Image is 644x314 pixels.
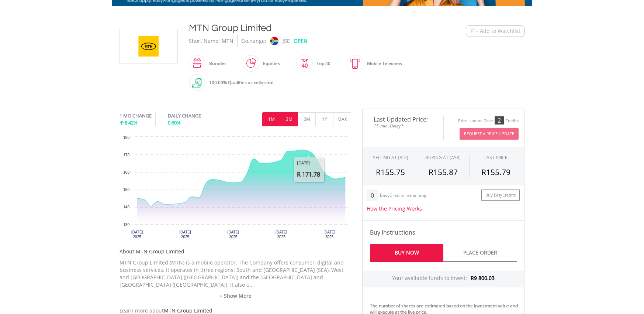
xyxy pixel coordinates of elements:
[505,118,519,124] div: Credits
[228,230,239,239] text: [DATE] 2025
[125,119,138,126] span: 8.42%
[471,274,495,281] span: R9 800.03
[121,29,176,64] img: EQU.ZA.MTN.png
[168,112,226,119] div: DAILY CHANGE
[363,271,524,287] div: Your available funds to invest:
[458,118,493,124] div: Price Update Cost:
[495,116,504,124] div: 2
[283,35,290,47] div: JSE
[120,292,351,300] a: + Show More
[367,190,378,201] div: 0
[120,133,351,244] svg: Interactive chart
[209,79,273,86] span: 100.00% Qualifies as collateral
[475,27,520,35] span: + Add to Watchlist
[123,170,129,174] text: 160
[259,55,280,72] div: Equities
[241,35,266,47] div: Exchange:
[270,37,278,45] img: jse.png
[376,167,405,177] span: R155.75
[123,153,129,157] text: 170
[123,205,129,209] text: 140
[120,133,351,244] div: Chart. Highcharts interactive chart.
[168,119,181,126] span: 0.60%
[120,248,351,255] h5: About MTN Group Limited
[333,112,351,126] button: MAX
[425,154,461,161] span: BUYING AT (ASK)
[315,112,333,126] button: 1Y
[481,190,520,201] a: Buy EasyCredits
[123,223,129,227] text: 130
[262,112,280,126] button: 1M
[367,205,422,212] a: How the Pricing Works
[298,112,316,126] button: 6M
[470,28,475,34] img: Watchlist
[363,55,402,72] div: Mobile Telecoms
[370,244,443,262] a: Buy Now
[189,21,420,35] div: MTN Group Limited
[294,35,308,47] div: OPEN
[189,35,220,47] div: Short Name:
[380,193,426,199] div: EasyCredits remaining
[164,307,212,314] span: MTN Group Limited
[131,230,143,239] text: [DATE] 2025
[222,35,233,47] div: MTN
[460,128,519,140] button: Request A Price Update
[120,259,351,289] p: MTN Group Limited (MTN) is a mobile operator. The Company offers consumer, digital and business s...
[481,167,510,177] span: R155.79
[123,136,129,140] text: 180
[443,244,517,262] a: Place Order
[370,228,517,237] h4: Buy Instructions
[276,230,287,239] text: [DATE] 2025
[179,230,191,239] text: [DATE] 2025
[313,55,330,72] div: Top 40
[323,230,335,239] text: [DATE] 2025
[368,122,438,129] span: 15-min. Delay*
[484,154,508,161] div: LAST PRICE
[466,25,524,37] button: Watchlist + Add to Watchlist
[368,116,438,122] span: Last Updated Price:
[123,188,129,192] text: 150
[280,112,298,126] button: 3M
[373,154,408,161] div: SELLING AT (BID)
[205,55,226,72] div: Bundles
[429,167,458,177] span: R155.87
[192,78,202,88] img: collateral-qualifying-green.svg
[120,112,152,119] div: 1 MO CHANGE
